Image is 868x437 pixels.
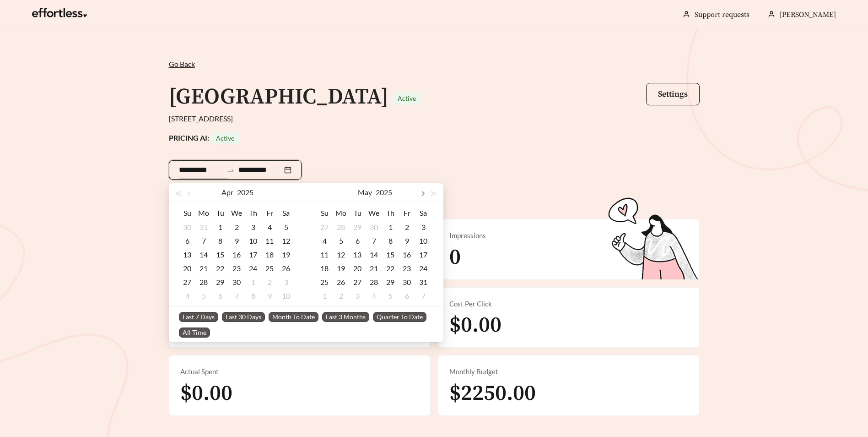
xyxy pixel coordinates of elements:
div: 2 [231,222,242,233]
div: 20 [352,263,363,274]
div: 8 [385,235,396,246]
td: 2025-06-04 [366,289,382,303]
th: Su [179,206,195,220]
td: 2025-05-02 [399,220,415,234]
div: 30 [368,222,379,233]
div: 14 [368,249,379,260]
div: 21 [198,263,209,274]
div: 27 [319,222,330,233]
td: 2025-06-01 [316,289,333,303]
th: Mo [195,206,212,220]
th: Fr [399,206,415,220]
div: 15 [215,249,226,260]
td: 2025-04-19 [278,248,294,262]
div: 31 [198,222,209,233]
div: 5 [385,290,396,301]
strong: PRICING AI: [169,133,240,142]
td: 2025-05-01 [382,220,399,234]
td: 2025-04-09 [228,234,245,248]
td: 2025-05-30 [399,275,415,289]
div: 29 [385,277,396,288]
div: [STREET_ADDRESS] [169,113,700,124]
td: 2025-06-05 [382,289,399,303]
div: 6 [215,290,226,301]
td: 2025-04-24 [245,262,261,275]
div: 17 [248,249,259,260]
td: 2025-04-18 [261,248,278,262]
th: Th [382,206,399,220]
td: 2025-04-27 [179,275,195,289]
div: Impressions [449,230,688,241]
div: 27 [182,277,193,288]
div: Cost Per Click [449,299,688,309]
div: 9 [264,290,275,301]
span: Active [216,134,234,142]
div: 12 [280,235,291,246]
div: 19 [335,263,346,274]
td: 2025-06-06 [399,289,415,303]
td: 2025-04-14 [195,248,212,262]
td: 2025-05-28 [366,275,382,289]
td: 2025-04-22 [212,262,228,275]
td: 2025-04-05 [278,220,294,234]
td: 2025-04-27 [316,220,333,234]
td: 2025-05-27 [349,275,366,289]
span: All Time [179,328,210,338]
td: 2025-04-07 [195,234,212,248]
div: 1 [215,222,226,233]
td: 2025-05-20 [349,262,366,275]
div: Actual Spent [180,366,419,377]
div: 16 [231,249,242,260]
th: Th [245,206,261,220]
td: 2025-04-23 [228,262,245,275]
td: 2025-04-30 [228,275,245,289]
td: 2025-04-06 [179,234,195,248]
div: 10 [280,290,291,301]
div: 6 [352,235,363,246]
div: 30 [401,277,412,288]
td: 2025-06-07 [415,289,431,303]
button: Apr [221,183,233,202]
div: 2 [264,277,275,288]
div: 4 [182,290,193,301]
span: $0.00 [180,380,232,407]
td: 2025-04-29 [212,275,228,289]
td: 2025-05-10 [278,289,294,303]
div: 3 [280,277,291,288]
div: 11 [264,235,275,246]
td: 2025-05-08 [382,234,399,248]
td: 2025-04-30 [366,220,382,234]
button: May [358,183,372,202]
div: 16 [401,249,412,260]
div: 7 [418,290,429,301]
div: 26 [335,277,346,288]
h1: [GEOGRAPHIC_DATA] [169,83,388,111]
td: 2025-05-25 [316,275,333,289]
div: 24 [248,263,259,274]
td: 2025-04-26 [278,262,294,275]
td: 2025-05-11 [316,248,333,262]
td: 2025-04-02 [228,220,245,234]
div: 1 [319,290,330,301]
span: swap-right [226,166,235,175]
td: 2025-04-25 [261,262,278,275]
div: 17 [418,249,429,260]
td: 2025-03-30 [179,220,195,234]
a: Support requests [695,10,749,19]
span: Settings [658,89,688,99]
div: 1 [385,222,396,233]
button: 2025 [237,183,253,202]
div: 10 [418,235,429,246]
div: 22 [215,263,226,274]
td: 2025-04-13 [179,248,195,262]
td: 2025-04-03 [245,220,261,234]
span: to [226,166,235,174]
td: 2025-04-20 [179,262,195,275]
div: 7 [198,235,209,246]
div: 18 [319,263,330,274]
div: 24 [418,263,429,274]
div: 3 [352,290,363,301]
td: 2025-05-10 [415,234,431,248]
td: 2025-05-17 [415,248,431,262]
div: 29 [215,277,226,288]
